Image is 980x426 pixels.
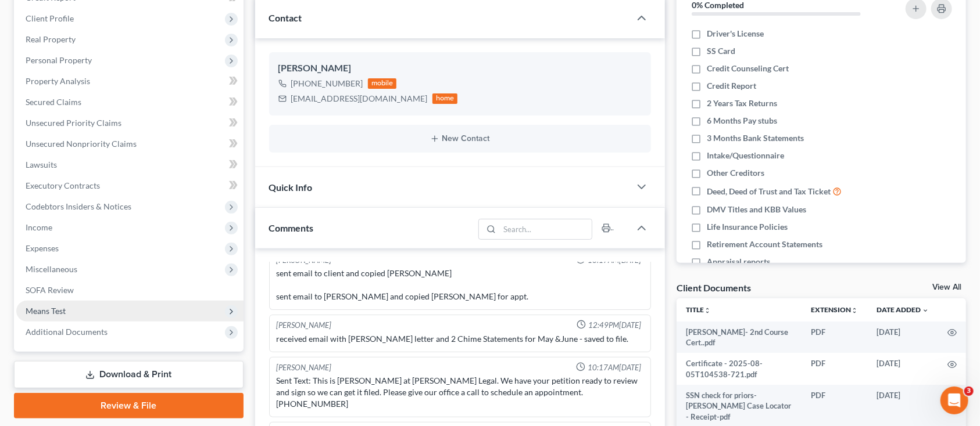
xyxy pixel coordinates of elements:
[677,353,802,385] td: Certificate - 2025-08-05T104538-721.pdf
[922,307,929,314] i: expand_more
[277,362,332,373] div: [PERSON_NAME]
[16,92,244,113] a: Secured Claims
[26,180,100,190] span: Executory Contracts
[707,239,822,250] span: Retirement Account Statements
[26,76,90,86] span: Property Analysis
[26,201,131,211] span: Codebtors Insiders & Notices
[26,13,74,23] span: Client Profile
[811,305,858,314] a: Extensionunfold_more
[707,98,777,109] span: 2 Years Tax Returns
[877,305,929,314] a: Date Added expand_more
[964,387,974,396] span: 3
[707,256,770,268] span: Appraisal reports
[499,219,592,239] input: Search...
[707,186,831,197] span: Deed, Deed of Trust and Tax Ticket
[26,55,92,65] span: Personal Property
[707,167,764,179] span: Other Creditors
[677,322,802,353] td: [PERSON_NAME]- 2nd Course Cert..pdf
[867,322,938,353] td: [DATE]
[368,78,397,89] div: mobile
[26,97,81,107] span: Secured Claims
[802,353,867,385] td: PDF
[277,375,643,410] div: Sent Text: This is [PERSON_NAME] at [PERSON_NAME] Legal. We have your petition ready to review an...
[707,221,788,233] span: Life Insurance Policies
[26,306,66,316] span: Means Test
[291,93,428,104] div: [EMAIL_ADDRESS][DOMAIN_NAME]
[26,222,52,232] span: Income
[26,264,77,274] span: Miscellaneous
[269,222,314,233] span: Comments
[269,182,313,193] span: Quick Info
[16,71,244,92] a: Property Analysis
[16,113,244,133] a: Unsecured Priority Claims
[707,45,735,57] span: SS Card
[291,78,363,89] div: [PHONE_NUMBER]
[14,361,244,388] a: Download & Print
[277,333,643,345] div: received email with [PERSON_NAME] letter and 2 Chime Statements for May &June - saved to file.
[277,320,332,331] div: [PERSON_NAME]
[940,387,968,414] iframe: Intercom live chat
[707,204,806,215] span: DMV Titles and KBB Values
[932,283,961,291] a: View All
[588,320,641,331] span: 12:49PM[DATE]
[26,139,137,149] span: Unsecured Nonpriority Claims
[802,322,867,353] td: PDF
[269,12,302,23] span: Contact
[278,134,642,143] button: New Contact
[26,118,121,128] span: Unsecured Priority Claims
[686,305,711,314] a: Titleunfold_more
[26,34,76,44] span: Real Property
[26,285,74,295] span: SOFA Review
[16,175,244,196] a: Executory Contracts
[16,154,244,175] a: Lawsuits
[867,353,938,385] td: [DATE]
[26,327,108,337] span: Additional Documents
[707,28,764,39] span: Driver's License
[707,132,804,144] span: 3 Months Bank Statements
[704,307,711,314] i: unfold_more
[851,307,858,314] i: unfold_more
[26,160,57,169] span: Lawsuits
[707,63,789,74] span: Credit Counseling Cert
[707,150,784,161] span: Intake/Questionnaire
[14,393,244,418] a: Review & File
[16,133,244,154] a: Unsecured Nonpriority Claims
[677,281,751,294] div: Client Documents
[707,80,756,92] span: Credit Report
[432,93,458,104] div: home
[707,115,777,127] span: 6 Months Pay stubs
[16,280,244,301] a: SOFA Review
[277,268,643,302] div: sent email to client and copied [PERSON_NAME] sent email to [PERSON_NAME] and copied [PERSON_NAME...
[588,362,641,373] span: 10:17AM[DATE]
[278,62,642,75] div: [PERSON_NAME]
[26,243,59,253] span: Expenses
